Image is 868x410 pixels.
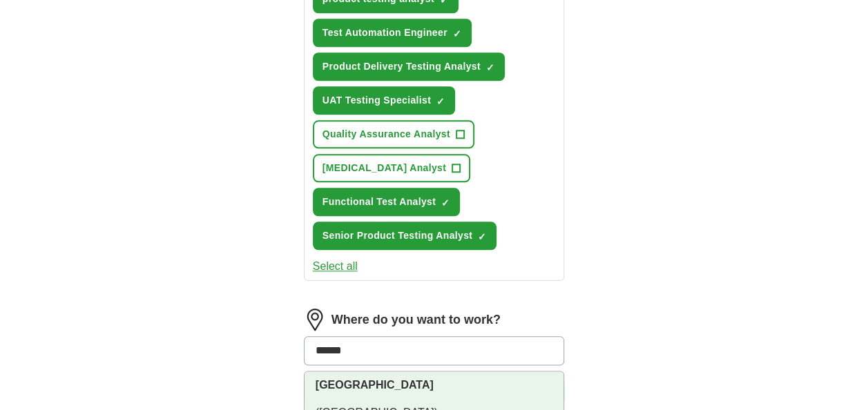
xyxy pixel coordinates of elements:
span: [MEDICAL_DATA] Analyst [322,161,446,175]
label: Where do you want to work? [331,311,501,329]
img: location.png [304,309,326,331]
button: Senior Product Testing Analyst✓ [313,222,496,250]
button: Select all [313,258,358,275]
span: ✓ [478,231,486,242]
span: Senior Product Testing Analyst [322,228,472,243]
strong: [GEOGRAPHIC_DATA] [316,379,434,391]
span: Quality Assurance Analyst [322,127,450,141]
button: [MEDICAL_DATA] Analyst [313,154,470,182]
button: Product Delivery Testing Analyst✓ [313,52,505,81]
span: ✓ [453,28,461,39]
button: Functional Test Analyst✓ [313,188,460,216]
button: Test Automation Engineer✓ [313,19,472,47]
button: UAT Testing Specialist✓ [313,86,455,115]
span: Test Automation Engineer [322,26,447,40]
button: Quality Assurance Analyst [313,120,474,148]
span: ✓ [441,197,450,208]
span: ✓ [486,62,494,73]
span: Functional Test Analyst [322,195,436,209]
span: UAT Testing Specialist [322,93,431,108]
span: ✓ [436,96,445,107]
span: Product Delivery Testing Analyst [322,59,481,74]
